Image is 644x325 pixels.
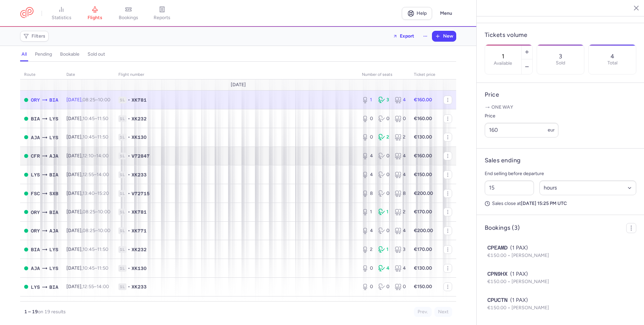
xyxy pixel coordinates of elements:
[362,134,373,141] div: 0
[128,227,130,234] span: •
[128,153,130,159] span: •
[512,279,549,284] span: [PERSON_NAME]
[154,15,170,21] span: reports
[62,70,114,80] th: date
[410,70,439,80] th: Ticket price
[487,270,634,285] button: CPN9HX(1 PAX)€150.00[PERSON_NAME]
[434,307,452,317] button: Next
[83,209,95,215] time: 08:25
[83,153,109,159] span: –
[395,265,406,272] div: 4
[88,51,105,57] h4: sold out
[395,190,406,197] div: 8
[66,228,110,233] span: [DATE],
[414,116,432,121] strong: €160.00
[96,153,109,159] time: 14:00
[78,6,112,21] a: flights
[362,115,373,122] div: 0
[31,265,40,272] span: AJA
[20,31,48,41] button: Filters
[49,209,58,216] span: BIA
[395,97,406,103] div: 4
[414,228,433,233] strong: €200.00
[378,227,389,234] div: 0
[487,253,512,258] span: €150.00
[83,265,95,271] time: 10:45
[556,60,565,66] p: Sold
[414,307,432,317] button: Prev.
[487,279,512,284] span: €150.00
[66,116,108,121] span: [DATE],
[49,115,58,122] span: LYS
[131,171,147,178] span: XK233
[83,284,109,289] span: –
[131,115,147,122] span: XK232
[485,91,636,99] h4: Price
[83,209,110,215] span: –
[485,157,521,164] h4: Sales ending
[128,246,130,253] span: •
[31,152,40,160] span: CFR
[485,180,534,195] input: ##
[118,97,126,103] span: 1L
[118,246,126,253] span: 1L
[487,244,634,259] button: CPEAMD(1 PAX)€150.00[PERSON_NAME]
[414,134,432,140] strong: €130.00
[417,11,427,16] span: Help
[131,153,150,159] span: V72847
[66,247,108,252] span: [DATE],
[128,97,130,103] span: •
[66,209,110,215] span: [DATE],
[395,134,406,141] div: 2
[131,265,147,272] span: XK130
[66,134,108,140] span: [DATE],
[97,247,108,252] time: 11:50
[131,209,147,215] span: XK781
[362,209,373,215] div: 1
[362,265,373,272] div: 0
[414,247,432,252] strong: €170.00
[45,6,78,21] a: statistics
[395,209,406,215] div: 2
[131,97,147,103] span: XK781
[83,265,108,271] span: –
[83,247,108,252] span: –
[66,191,109,196] span: [DATE],
[83,134,108,140] span: –
[395,227,406,234] div: 4
[131,246,147,253] span: XK232
[49,265,58,272] span: LYS
[118,153,126,159] span: 1L
[66,265,108,271] span: [DATE],
[487,270,634,278] div: (1 PAX)
[52,15,71,21] span: statistics
[83,228,110,233] span: –
[362,227,373,234] div: 4
[83,153,94,159] time: 12:10
[362,283,373,290] div: 0
[512,305,549,311] span: [PERSON_NAME]
[521,201,567,206] strong: [DATE] 15:25 PM UTC
[49,152,58,160] span: AJA
[414,97,432,103] strong: €160.00
[31,283,40,291] span: LYS
[21,51,27,57] h4: all
[414,172,432,177] strong: €150.00
[231,82,246,88] span: [DATE]
[83,284,94,289] time: 12:55
[83,228,95,233] time: 08:25
[378,97,389,103] div: 3
[31,227,40,234] span: ORY
[49,227,58,234] span: AJA
[118,190,126,197] span: 1L
[66,97,110,103] span: [DATE],
[395,153,406,159] div: 4
[118,209,126,215] span: 1L
[83,191,109,196] span: –
[128,265,130,272] span: •
[487,296,634,312] button: CPUCTN(1 PAX)€150.00[PERSON_NAME]
[97,134,108,140] time: 11:50
[98,228,110,233] time: 10:00
[128,115,130,122] span: •
[118,283,126,290] span: 1L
